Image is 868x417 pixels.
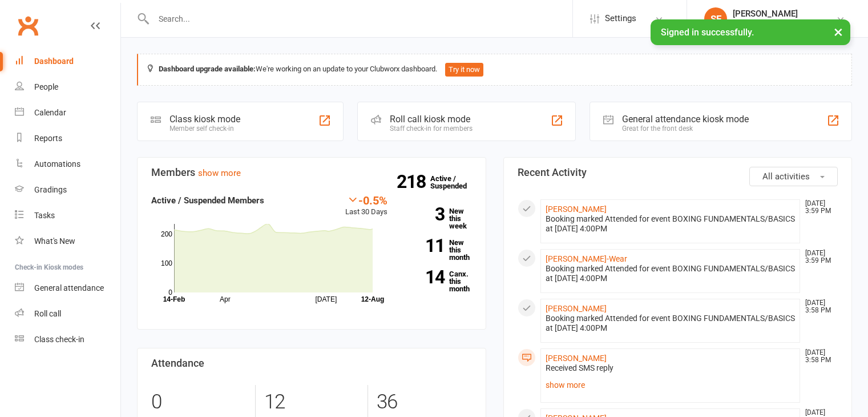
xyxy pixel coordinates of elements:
[15,100,120,126] a: Calendar
[405,268,445,286] strong: 14
[34,57,74,66] div: Dashboard
[546,354,607,363] a: [PERSON_NAME]
[546,377,796,393] a: show more
[34,335,84,344] div: Class check-in
[137,54,852,86] div: We're working on an update to your Clubworx dashboard.
[749,167,838,186] button: All activities
[622,114,749,125] div: General attendance kiosk mode
[159,65,256,73] strong: Dashboard upgrade available:
[34,159,80,169] div: Automations
[390,114,473,125] div: Roll call kiosk mode
[405,270,472,292] a: 14Canx. this month
[34,211,55,220] div: Tasks
[34,309,61,318] div: Roll call
[405,239,472,261] a: 11New this month
[546,304,607,313] a: [PERSON_NAME]
[15,301,120,327] a: Roll call
[169,114,240,125] div: Class kiosk mode
[546,254,627,263] a: [PERSON_NAME]-Wear
[15,49,120,74] a: Dashboard
[546,264,796,283] div: Booking marked Attended for event BOXING FUNDAMENTALS/BASICS at [DATE] 4:00PM
[169,125,240,133] div: Member self check-in
[151,358,472,369] h3: Attendance
[762,171,810,182] span: All activities
[345,194,387,218] div: Last 30 Days
[34,134,62,143] div: Reports
[397,173,430,190] strong: 218
[34,185,67,194] div: Gradings
[800,299,837,314] time: [DATE] 3:58 PM
[151,195,264,206] strong: Active / Suspended Members
[405,207,472,230] a: 3New this week
[15,327,120,352] a: Class kiosk mode
[390,125,473,133] div: Staff check-in for members
[405,237,445,254] strong: 11
[150,11,572,27] input: Search...
[34,82,58,91] div: People
[828,19,849,44] button: ×
[198,168,241,178] a: show more
[405,206,445,223] strong: 3
[546,205,607,214] a: [PERSON_NAME]
[345,194,387,206] div: -0.5%
[622,125,749,133] div: Great for the front desk
[445,63,483,77] button: Try it now
[800,200,837,215] time: [DATE] 3:59 PM
[430,166,481,198] a: 218Active / Suspended
[15,203,120,228] a: Tasks
[704,7,727,30] div: SF
[518,167,838,178] h3: Recent Activity
[15,151,120,177] a: Automations
[546,363,796,373] div: Received SMS reply
[34,283,104,292] div: General attendance
[800,250,837,264] time: [DATE] 3:59 PM
[15,126,120,151] a: Reports
[34,236,75,246] div: What's New
[15,74,120,100] a: People
[800,349,837,364] time: [DATE] 3:58 PM
[14,11,42,40] a: Clubworx
[733,19,836,29] div: Champions [PERSON_NAME]
[15,275,120,301] a: General attendance kiosk mode
[546,314,796,333] div: Booking marked Attended for event BOXING FUNDAMENTALS/BASICS at [DATE] 4:00PM
[34,108,66,117] div: Calendar
[605,6,636,31] span: Settings
[546,214,796,234] div: Booking marked Attended for event BOXING FUNDAMENTALS/BASICS at [DATE] 4:00PM
[733,9,836,19] div: [PERSON_NAME]
[151,167,472,178] h3: Members
[15,177,120,203] a: Gradings
[661,27,754,38] span: Signed in successfully.
[15,228,120,254] a: What's New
